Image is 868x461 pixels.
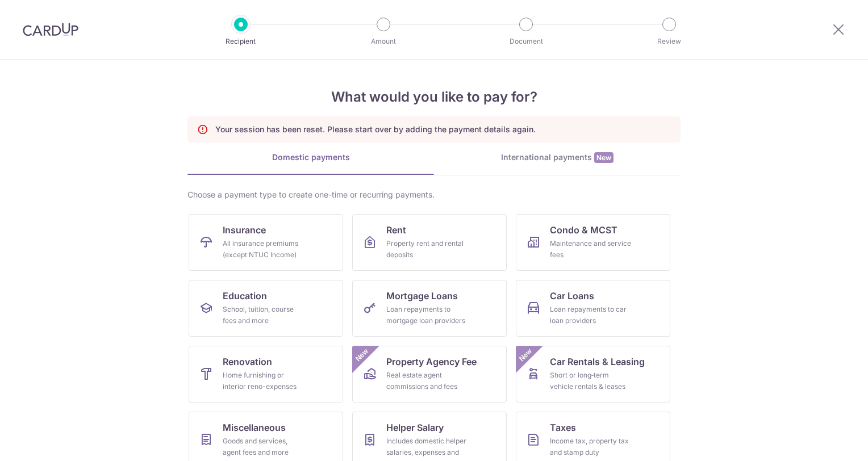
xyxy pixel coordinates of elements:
[223,435,304,458] div: Goods and services, agent fees and more
[484,36,568,47] p: Document
[199,36,283,47] p: Recipient
[627,36,711,47] p: Review
[550,289,594,303] span: Car Loans
[516,214,670,271] a: Condo & MCSTMaintenance and service fees
[341,36,425,47] p: Amount
[386,304,468,326] div: Loan repayments to mortgage loan providers
[223,355,272,368] span: Renovation
[550,355,645,368] span: Car Rentals & Leasing
[223,223,266,237] span: Insurance
[550,223,617,237] span: Condo & MCST
[550,435,632,458] div: Income tax, property tax and stamp duty
[187,152,434,163] div: Domestic payments
[386,355,477,368] span: Property Agency Fee
[550,238,632,261] div: Maintenance and service fees
[352,280,507,337] a: Mortgage LoansLoan repayments to mortgage loan providers
[187,189,681,200] div: Choose a payment type to create one-time or recurring payments.
[223,370,304,392] div: Home furnishing or interior reno-expenses
[386,421,444,434] span: Helper Salary
[550,370,632,392] div: Short or long‑term vehicle rentals & leases
[516,346,535,364] span: New
[23,23,78,36] img: CardUp
[386,223,406,237] span: Rent
[189,346,343,403] a: RenovationHome furnishing or interior reno-expenses
[386,238,468,261] div: Property rent and rental deposits
[215,124,536,135] p: Your session has been reset. Please start over by adding the payment details again.
[516,280,670,337] a: Car LoansLoan repayments to car loan providers
[223,289,267,303] span: Education
[594,152,614,163] span: New
[189,214,343,271] a: InsuranceAll insurance premiums (except NTUC Income)
[516,346,670,403] a: Car Rentals & LeasingShort or long‑term vehicle rentals & leasesNew
[434,152,681,164] div: International payments
[550,421,576,434] span: Taxes
[187,87,681,107] h4: What would you like to pay for?
[223,421,286,434] span: Miscellaneous
[352,346,507,403] a: Property Agency FeeReal estate agent commissions and feesNew
[353,346,372,364] span: New
[223,304,304,326] div: School, tuition, course fees and more
[352,214,507,271] a: RentProperty rent and rental deposits
[550,304,632,326] div: Loan repayments to car loan providers
[189,280,343,337] a: EducationSchool, tuition, course fees and more
[386,289,458,303] span: Mortgage Loans
[223,238,304,261] div: All insurance premiums (except NTUC Income)
[386,370,468,392] div: Real estate agent commissions and fees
